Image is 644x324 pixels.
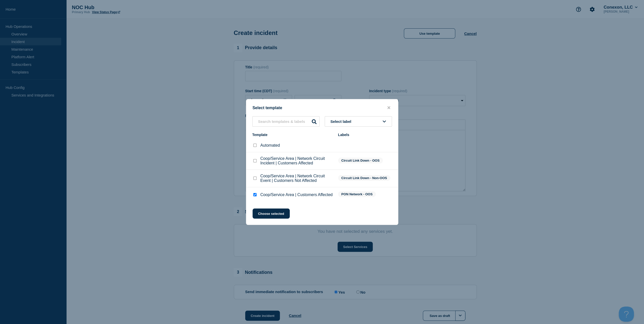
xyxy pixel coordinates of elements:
input: Coop/Service Area | Customers Affected checkbox [253,193,257,196]
div: Template [252,133,333,137]
div: Labels [338,133,392,137]
button: Choose selected [253,208,290,219]
span: Circuit Link Down - OOS [338,158,383,163]
input: Search templates & labels [252,116,320,127]
input: Automated checkbox [253,144,257,147]
p: Coop/Service Area | Customers Affected [260,193,333,197]
p: Coop/Service Area | Network Circuit Event | Customers Not Affected [260,174,333,183]
span: Select label [330,119,354,124]
input: Coop/Service Area | Network Circuit Incident | Customers Affected checkbox [253,159,257,162]
input: Coop/Service Area | Network Circuit Event | Customers Not Affected checkbox [253,177,257,180]
div: Select template [246,105,398,110]
button: Select label [325,116,392,127]
p: Automated [260,143,280,148]
p: Coop/Service Area | Network Circuit Incident | Customers Affected [260,156,333,165]
button: close button [386,105,392,110]
span: Circuit Link Down - Non-OOS [338,175,390,181]
span: PON Network - OOS [338,191,376,197]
